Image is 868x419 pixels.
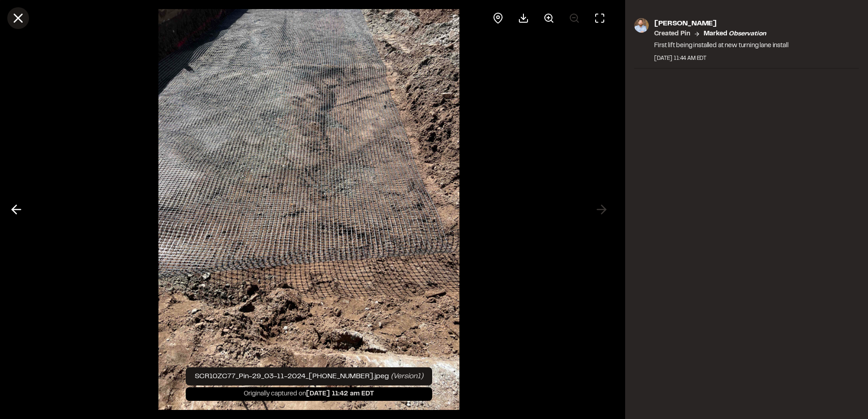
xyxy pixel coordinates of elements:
div: View pin on map [487,7,509,29]
p: First lift being installed at new turning lane install [654,41,788,51]
p: [PERSON_NAME] [654,18,788,29]
button: Previous photo [5,199,27,220]
button: Toggle Fullscreen [589,7,611,29]
img: photo [634,18,649,33]
p: Marked [704,29,766,39]
button: Close modal [7,7,29,29]
div: [DATE] 11:44 AM EDT [654,54,788,63]
em: observation [729,31,766,37]
button: Zoom in [538,7,560,29]
p: Created Pin [654,29,690,39]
